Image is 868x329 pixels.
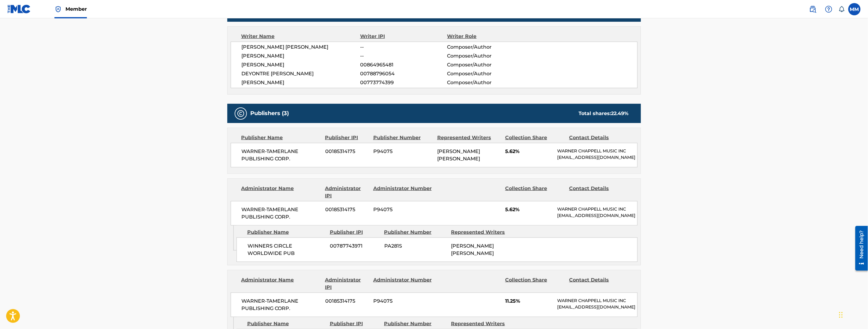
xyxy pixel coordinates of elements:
[579,110,629,117] div: Total shares:
[384,229,447,236] div: Publisher Number
[242,52,360,60] span: [PERSON_NAME]
[373,297,433,305] span: P94075
[241,134,321,141] div: Publisher Name
[325,134,369,141] div: Publisher IPI
[384,320,447,327] div: Publisher Number
[451,243,494,256] span: [PERSON_NAME] [PERSON_NAME]
[447,43,527,51] span: Composer/Author
[823,3,835,15] div: Help
[242,43,360,51] span: [PERSON_NAME] [PERSON_NAME]
[360,43,447,51] span: --
[611,110,629,116] span: 22.49 %
[807,3,819,15] a: Public Search
[373,185,433,200] div: Administrator Number
[241,33,360,40] div: Writer Name
[242,206,321,221] span: WARNER-TAMERLANE PUBLISHING CORP.
[851,224,868,273] iframe: Resource Center
[839,306,843,324] div: Drag
[360,70,447,77] span: 00788796054
[447,52,527,60] span: Composer/Author
[360,79,447,86] span: 00773774399
[330,229,380,236] div: Publisher IPI
[325,276,369,291] div: Administrator IPI
[373,206,433,213] span: P94075
[237,110,244,117] img: Publishers
[505,134,564,141] div: Collection Share
[325,297,369,305] span: 00185314175
[839,6,845,12] div: Notifications
[557,154,637,161] p: [EMAIL_ADDRESS][DOMAIN_NAME]
[65,6,87,13] span: Member
[557,212,637,219] p: [EMAIL_ADDRESS][DOMAIN_NAME]
[242,148,321,163] span: WARNER-TAMERLANE PUBLISHING CORP.
[447,79,527,86] span: Composer/Author
[7,5,31,13] img: MLC Logo
[330,320,380,327] div: Publisher IPI
[505,185,564,200] div: Collection Share
[360,33,447,40] div: Writer IPI
[557,206,637,212] p: WARNER CHAPPELL MUSIC INC
[247,320,325,327] div: Publisher Name
[248,242,326,257] span: WINNERS CIRCLE WORLDWIDE PUB
[325,206,369,213] span: 00185314175
[437,134,501,141] div: Represented Writers
[447,61,527,69] span: Composer/Author
[505,297,553,305] span: 11.25%
[241,276,321,291] div: Administrator Name
[241,185,321,200] div: Administrator Name
[360,61,447,69] span: 00864965481
[373,276,433,291] div: Administrator Number
[360,52,447,60] span: --
[447,70,527,77] span: Composer/Author
[837,300,868,329] iframe: Chat Widget
[242,79,360,86] span: [PERSON_NAME]
[247,229,325,236] div: Publisher Name
[54,6,62,13] img: Top Rightsholder
[569,134,629,141] div: Contact Details
[505,206,553,213] span: 5.62%
[447,33,527,40] div: Writer Role
[451,229,514,236] div: Represented Writers
[242,297,321,312] span: WARNER-TAMERLANE PUBLISHING CORP.
[384,242,447,250] span: PA281S
[373,148,433,155] span: P94075
[242,61,360,69] span: [PERSON_NAME]
[569,276,629,291] div: Contact Details
[330,242,380,250] span: 00787743971
[242,70,360,77] span: DEYONTRE [PERSON_NAME]
[505,148,553,155] span: 5.62%
[325,148,369,155] span: 00185314175
[557,297,637,304] p: WARNER CHAPPELL MUSIC INC
[325,185,369,200] div: Administrator IPI
[451,320,514,327] div: Represented Writers
[825,6,833,13] img: help
[848,3,861,15] div: User Menu
[557,304,637,310] p: [EMAIL_ADDRESS][DOMAIN_NAME]
[557,148,637,154] p: WARNER CHAPPELL MUSIC INC
[373,134,433,141] div: Publisher Number
[251,110,289,117] h5: Publishers (3)
[437,148,480,162] span: [PERSON_NAME] [PERSON_NAME]
[569,185,629,200] div: Contact Details
[809,6,817,13] img: search
[505,276,564,291] div: Collection Share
